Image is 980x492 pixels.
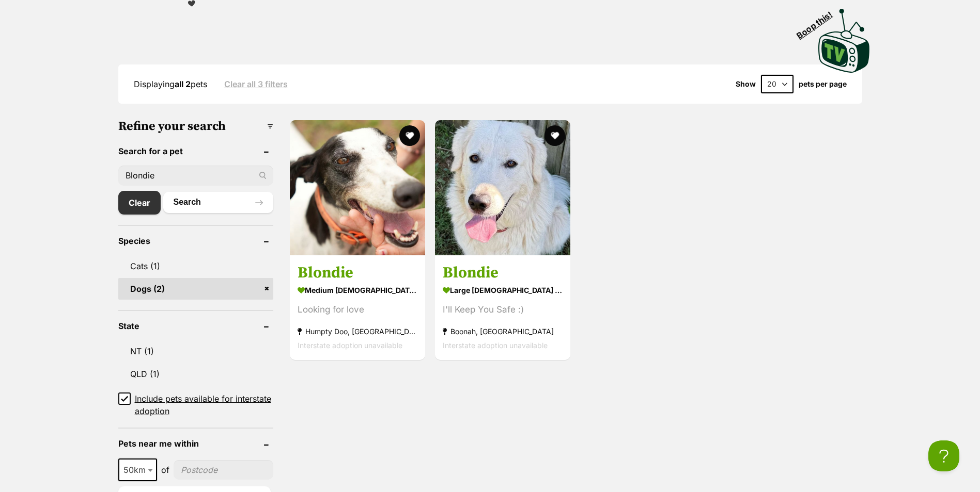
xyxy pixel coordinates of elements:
[290,120,425,255] img: Blondie - Greyhound Dog
[435,120,570,255] img: Blondie - Maremma Sheepdog
[799,80,847,88] label: pets per page
[174,460,273,480] input: postcode
[928,440,959,471] iframe: Help Scout Beacon - Open
[443,303,563,317] div: I'll Keep You Safe :)
[118,255,273,277] a: Cats (1)
[118,278,273,300] a: Dogs (2)
[736,80,756,88] span: Show
[443,341,548,350] span: Interstate adoption unavailable
[399,125,420,146] button: favourite
[298,341,402,350] span: Interstate adoption unavailable
[118,458,157,481] span: 50km
[118,321,273,331] header: State
[224,79,288,89] a: Clear all 3 filters
[118,119,273,134] h3: Refine your search
[118,392,273,417] a: Include pets available for interstate adoption
[298,283,417,298] strong: medium [DEMOGRAPHIC_DATA] Dog
[298,263,417,283] h3: Blondie
[119,463,156,477] span: 50km
[545,125,565,146] button: favourite
[443,283,563,298] strong: large [DEMOGRAPHIC_DATA] Dog
[161,464,169,476] span: of
[118,340,273,362] a: NT (1)
[118,191,161,215] a: Clear
[290,255,425,360] a: Blondie medium [DEMOGRAPHIC_DATA] Dog Looking for love Humpty Doo, [GEOGRAPHIC_DATA] Interstate a...
[118,146,273,156] header: Search for a pet
[435,255,570,360] a: Blondie large [DEMOGRAPHIC_DATA] Dog I'll Keep You Safe :) Boonah, [GEOGRAPHIC_DATA] Interstate a...
[443,324,563,338] strong: Boonah, [GEOGRAPHIC_DATA]
[118,439,273,448] header: Pets near me within
[118,236,273,245] header: Species
[118,166,273,185] input: Toby
[135,392,273,417] span: Include pets available for interstate adoption
[443,263,563,283] h3: Blondie
[818,9,870,73] img: PetRescue TV logo
[298,303,417,317] div: Looking for love
[163,192,273,212] button: Search
[134,79,207,89] span: Displaying pets
[795,3,842,40] span: Boop this!
[118,363,273,385] a: QLD (1)
[175,79,191,89] strong: all 2
[298,324,417,338] strong: Humpty Doo, [GEOGRAPHIC_DATA]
